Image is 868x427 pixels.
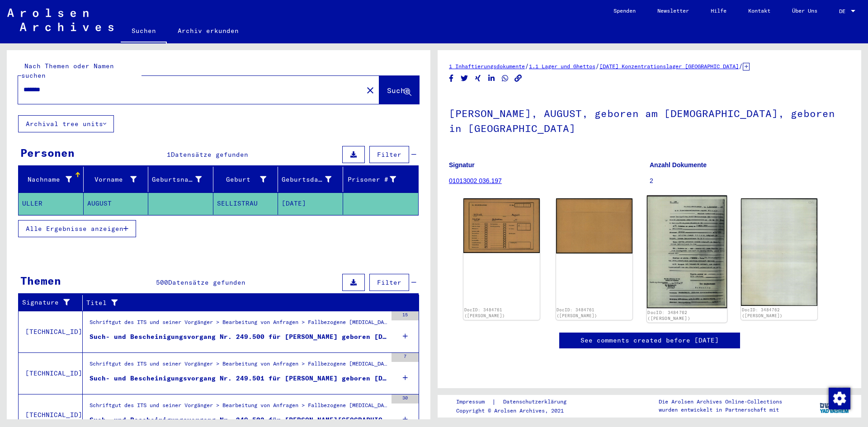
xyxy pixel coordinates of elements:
div: Geburtsname [152,175,202,184]
div: Geburt‏ [217,172,278,187]
span: Filter [377,278,401,286]
div: Titel [86,296,410,310]
span: DE [839,8,849,14]
div: Personen [20,145,75,161]
td: [TECHNICAL_ID] [19,352,83,394]
p: Copyright © Arolsen Archives, 2021 [456,407,577,415]
mat-header-cell: Vorname [84,167,149,192]
div: Nachname [22,172,83,187]
a: Datenschutzerklärung [496,397,577,407]
div: Geburtsdatum [282,172,343,187]
div: Signature [22,296,85,310]
div: Schriftgut des ITS und seiner Vorgänger > Bearbeitung von Anfragen > Fallbezogene [MEDICAL_DATA] ... [90,401,387,414]
img: 001.jpg [646,196,726,309]
div: Such- und Bescheinigungsvorgang Nr. 249.500 für [PERSON_NAME] geboren [DEMOGRAPHIC_DATA] [90,332,387,342]
img: yv_logo.png [818,394,852,417]
button: Share on Xing [473,73,483,84]
b: Anzahl Dokumente [650,161,707,169]
span: Alle Ergebnisse anzeigen [26,225,123,233]
span: / [595,62,599,70]
a: 01013002 036.197 [449,177,502,184]
mat-label: Nach Themen oder Namen suchen [21,62,114,80]
div: Prisoner # [347,172,408,187]
span: / [525,62,529,70]
img: 002.jpg [556,198,632,253]
button: Clear [361,81,379,99]
div: Signature [22,298,75,307]
a: See comments created before [DATE] [580,336,719,345]
td: [TECHNICAL_ID] [19,311,83,352]
span: Suche [387,86,410,95]
div: | [456,397,577,407]
span: Filter [377,150,401,159]
img: Arolsen_neg.svg [7,9,113,31]
button: Share on LinkedIn [487,73,496,84]
button: Filter [369,274,409,291]
h1: [PERSON_NAME], AUGUST, geboren am [DEMOGRAPHIC_DATA], geboren in [GEOGRAPHIC_DATA] [449,93,850,147]
p: wurden entwickelt in Partnerschaft mit [659,406,782,414]
img: 001.jpg [463,198,540,253]
div: Geburt‏ [217,175,267,184]
button: Share on Facebook [447,73,456,84]
a: Impressum [456,397,492,407]
div: Vorname [87,175,137,184]
mat-header-cell: Geburt‏ [213,167,278,192]
div: Prisoner # [347,175,396,184]
mat-icon: close [365,85,376,96]
button: Alle Ergebnisse anzeigen [18,220,136,237]
a: DocID: 3484761 ([PERSON_NAME]) [557,307,597,319]
mat-cell: SELLISTRAU [213,192,278,215]
a: DocID: 3484762 ([PERSON_NAME]) [647,310,690,321]
div: 15 [392,311,419,320]
mat-cell: ULLER [19,192,84,215]
div: Nachname [22,175,72,184]
div: Such- und Bescheinigungsvorgang Nr. 249.502 für [PERSON_NAME][GEOGRAPHIC_DATA] geboren [DEMOGRAPH... [90,415,387,425]
a: DocID: 3484762 ([PERSON_NAME]) [742,307,783,319]
a: 1 Inhaftierungsdokumente [449,63,525,70]
a: Archiv erkunden [167,20,250,42]
a: [DATE] Konzentrationslager [GEOGRAPHIC_DATA] [599,63,739,70]
div: Such- und Bescheinigungsvorgang Nr. 249.501 für [PERSON_NAME] geboren [DEMOGRAPHIC_DATA] [90,374,387,383]
span: 1 [167,150,171,159]
div: Geburtsname [152,172,213,187]
mat-header-cell: Prisoner # [343,167,419,192]
a: 1.1 Lager und Ghettos [529,63,595,70]
button: Filter [369,146,409,163]
div: 7 [392,353,419,362]
button: Share on Twitter [460,73,469,84]
button: Suche [379,76,419,104]
p: Die Arolsen Archives Online-Collections [659,398,782,406]
span: 500 [156,278,168,286]
button: Copy link [514,73,523,84]
span: Datensätze gefunden [168,278,245,286]
button: Archival tree units [18,115,114,132]
mat-cell: AUGUST [84,192,149,215]
mat-header-cell: Nachname [19,167,84,192]
b: Signatur [449,161,475,169]
a: Suchen [121,20,167,43]
div: Schriftgut des ITS und seiner Vorgänger > Bearbeitung von Anfragen > Fallbezogene [MEDICAL_DATA] ... [90,360,387,372]
mat-header-cell: Geburtsname [148,167,213,192]
span: / [739,62,743,70]
mat-cell: [DATE] [278,192,343,215]
div: Titel [86,298,401,308]
span: Datensätze gefunden [171,150,248,159]
div: Themen [20,272,61,289]
div: Geburtsdatum [282,175,331,184]
img: 002.jpg [741,198,817,306]
img: Zustimmung ändern [829,388,850,409]
mat-header-cell: Geburtsdatum [278,167,343,192]
div: 30 [392,394,419,404]
button: Share on WhatsApp [500,73,510,84]
a: DocID: 3484761 ([PERSON_NAME]) [464,307,505,319]
p: 2 [650,176,850,186]
div: Vorname [87,172,148,187]
div: Schriftgut des ITS und seiner Vorgänger > Bearbeitung von Anfragen > Fallbezogene [MEDICAL_DATA] ... [90,318,387,331]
